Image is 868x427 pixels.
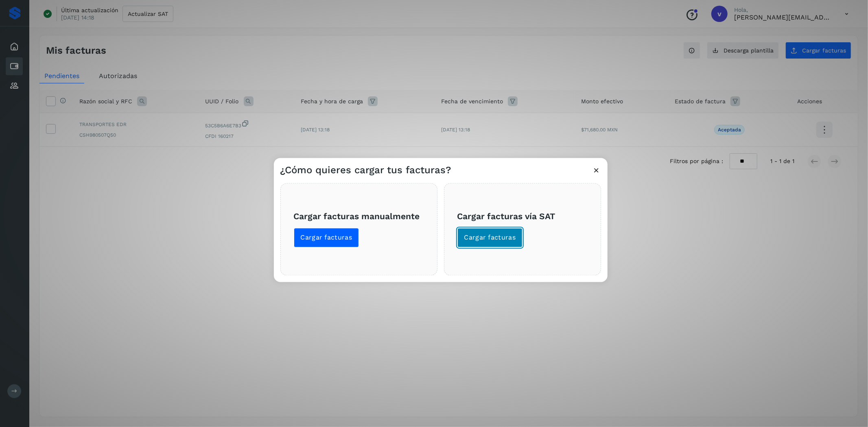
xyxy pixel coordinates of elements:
button: Cargar facturas [294,228,359,248]
span: Cargar facturas [464,233,516,242]
h3: ¿Cómo quieres cargar tus facturas? [280,165,451,176]
h3: Cargar facturas manualmente [294,211,424,221]
span: Cargar facturas [301,233,352,242]
button: Cargar facturas [457,228,523,248]
h3: Cargar facturas vía SAT [457,211,588,221]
